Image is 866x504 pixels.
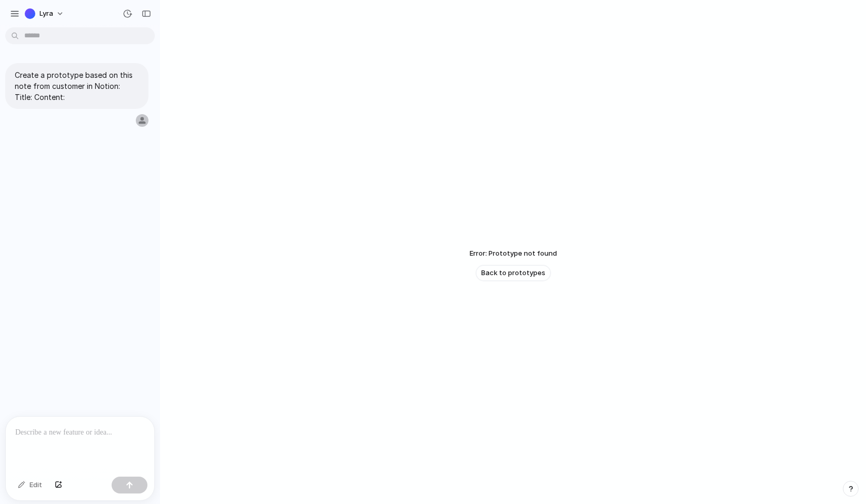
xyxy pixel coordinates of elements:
span: Back to prototypes [481,268,545,278]
a: Back to prototypes [476,265,551,281]
span: Error: Prototype not found [470,248,557,259]
span: Lyra [39,8,53,19]
p: Create a prototype based on this note from customer in Notion: Title: Content: [15,69,139,103]
button: Lyra [21,5,69,22]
